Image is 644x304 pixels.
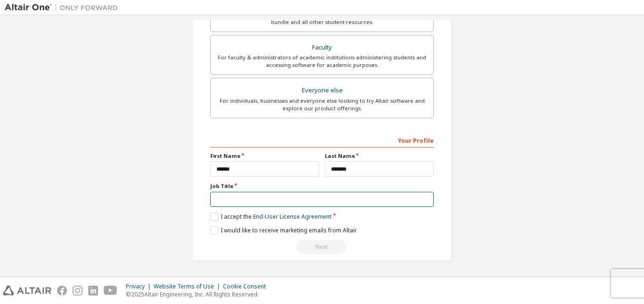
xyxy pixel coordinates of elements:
label: First Name [210,152,319,160]
div: Faculty [216,41,428,54]
label: I accept the [210,213,331,221]
div: Privacy [126,283,154,290]
label: Last Name [325,152,434,160]
img: Altair One [5,3,123,12]
img: instagram.svg [73,286,83,296]
label: I would like to receive marketing emails from Altair [210,226,357,234]
a: End-User License Agreement [253,213,331,221]
img: linkedin.svg [88,286,98,296]
img: youtube.svg [104,286,117,296]
div: Your Profile [210,132,434,148]
div: Read and acccept EULA to continue [210,240,434,254]
div: Website Terms of Use [154,283,223,290]
img: facebook.svg [57,286,67,296]
div: For faculty & administrators of academic institutions administering students and accessing softwa... [216,54,428,69]
label: Job Title [210,182,434,190]
div: For individuals, businesses and everyone else looking to try Altair software and explore our prod... [216,97,428,112]
p: © 2025 Altair Engineering, Inc. All Rights Reserved. [126,290,272,298]
div: Everyone else [216,84,428,97]
img: altair_logo.svg [3,286,51,296]
div: Cookie Consent [223,283,272,290]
